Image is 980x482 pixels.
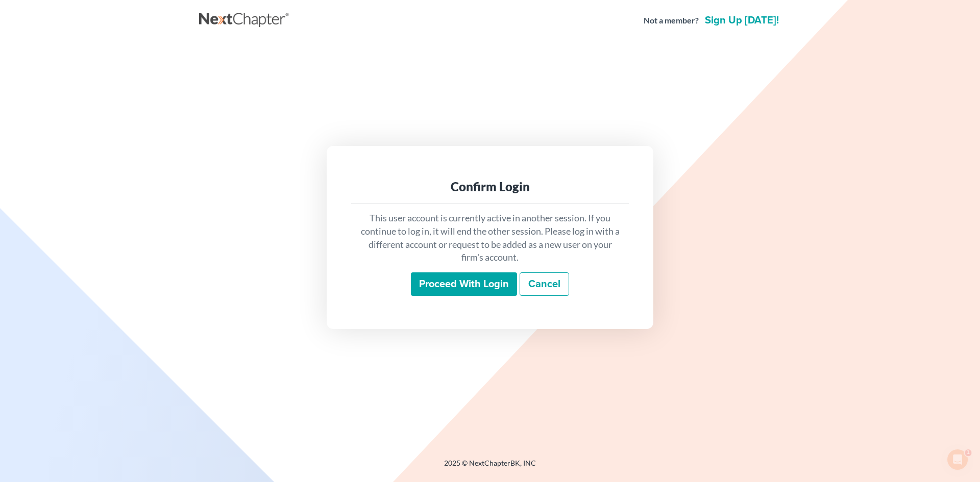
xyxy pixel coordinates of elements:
[644,15,699,27] strong: Not a member?
[520,272,569,296] a: Cancel
[199,458,781,476] div: 2025 © NextChapterBK, INC
[703,15,781,26] a: Sign up [DATE]!
[945,447,970,472] iframe: Intercom live chat
[966,447,974,455] span: 1
[411,272,517,296] input: Proceed with login
[359,179,621,195] div: Confirm Login
[359,212,621,264] p: This user account is currently active in another session. If you continue to log in, it will end ...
